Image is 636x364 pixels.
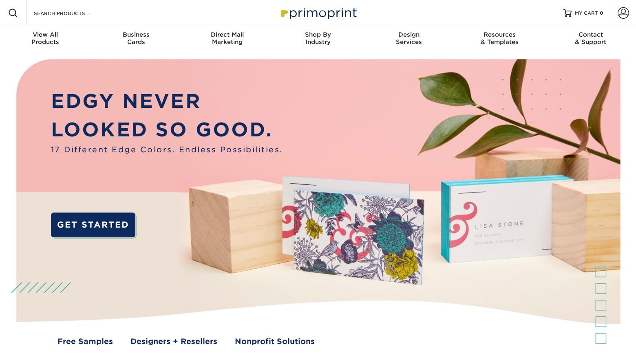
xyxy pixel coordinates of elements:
[277,4,359,22] img: Primoprint
[51,213,136,238] a: GET STARTED
[545,26,636,52] a: Contact& Support
[182,31,273,46] div: Marketing
[51,115,283,144] p: LOOKED SO GOOD.
[91,31,182,38] span: Business
[182,31,273,38] span: Direct Mail
[235,335,315,347] a: Nonprofit Solutions
[575,10,598,17] span: MY CART
[363,31,454,38] span: Design
[182,26,273,52] a: Direct MailMarketing
[363,26,454,52] a: DesignServices
[273,31,364,38] span: Shop By
[91,31,182,46] div: Cards
[51,144,283,155] span: 17 Different Edge Colors. Endless Possibilities.
[273,31,364,46] div: Industry
[454,31,545,46] div: & Templates
[454,31,545,38] span: Resources
[545,31,636,38] span: Contact
[273,26,364,52] a: Shop ByIndustry
[363,31,454,46] div: Services
[454,26,545,52] a: Resources& Templates
[33,8,113,18] input: SEARCH PRODUCTS.....
[51,87,283,115] p: EDGY NEVER
[91,26,182,52] a: BusinessCards
[545,31,636,46] div: & Support
[57,335,113,347] a: Free Samples
[600,10,603,16] span: 0
[130,335,217,347] a: Designers + Resellers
